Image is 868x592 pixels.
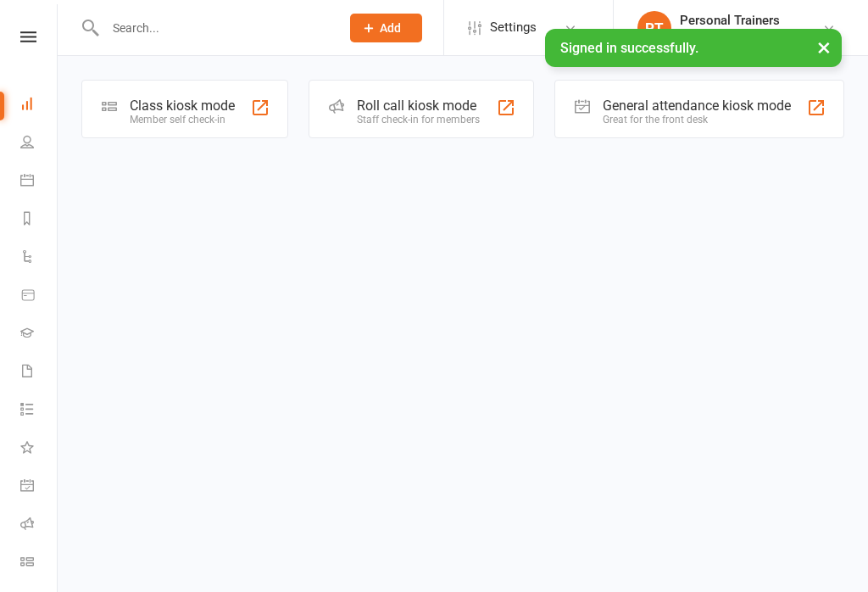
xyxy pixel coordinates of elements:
[20,125,58,163] a: People
[130,114,235,126] div: Member self check-in
[380,21,401,35] span: Add
[20,430,58,468] a: What's New
[603,114,791,126] div: Great for the front desk
[809,29,839,65] button: ×
[350,14,422,42] button: Add
[20,277,58,316] a: Product Sales
[20,87,58,125] a: Dashboard
[20,545,58,583] a: Class kiosk mode
[680,13,822,28] div: Personal Trainers
[20,163,58,201] a: Calendar
[357,98,480,114] div: Roll call kiosk mode
[130,98,235,114] div: Class kiosk mode
[490,8,537,47] span: Settings
[603,98,791,114] div: General attendance kiosk mode
[20,201,58,239] a: Reports
[100,16,328,40] input: Search...
[20,506,58,545] a: Roll call kiosk mode
[560,40,698,56] span: Signed in successfully.
[20,468,58,506] a: General attendance kiosk mode
[357,114,480,126] div: Staff check-in for members
[637,11,671,45] div: PT
[680,28,822,43] div: Bulldog Thai Boxing School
